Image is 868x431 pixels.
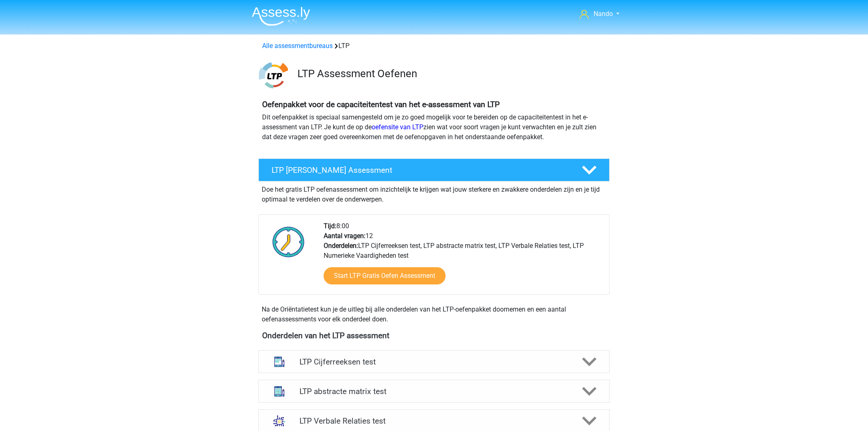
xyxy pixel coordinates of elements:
b: Tijd: [324,222,336,230]
img: abstracte matrices [269,381,290,402]
b: Oefenpakket voor de capaciteitentest van het e-assessment van LTP [262,100,500,109]
h4: LTP Verbale Relaties test [299,416,568,426]
h4: Onderdelen van het LTP assessment [262,331,606,340]
a: cijferreeksen LTP Cijferreeksen test [255,350,613,373]
a: abstracte matrices LTP abstracte matrix test [255,380,613,403]
p: Dit oefenpakket is speciaal samengesteld om je zo goed mogelijk voor te bereiden op de capaciteit... [262,112,606,142]
span: Nando [594,10,613,18]
a: oefensite van LTP [372,123,423,131]
a: Start LTP Gratis Oefen Assessment [324,267,445,284]
a: Nando [576,9,623,19]
a: LTP [PERSON_NAME] Assessment [255,158,613,181]
h4: LTP Cijferreeksen test [299,357,568,367]
a: Alle assessmentbureaus [262,42,333,50]
img: cijferreeksen [269,351,290,372]
b: Aantal vragen: [324,232,365,240]
div: Doe het gratis LTP oefenassessment om inzichtelijk te krijgen wat jouw sterkere en zwakkere onder... [258,181,610,204]
b: Onderdelen: [324,242,358,250]
img: Assessly [252,7,310,26]
div: Na de Oriëntatietest kun je de uitleg bij alle onderdelen van het LTP-oefenpakket doornemen en ee... [258,305,610,324]
img: ltp.png [259,61,288,90]
h4: LTP abstracte matrix test [299,387,568,396]
div: LTP [259,41,609,51]
h4: LTP [PERSON_NAME] Assessment [272,165,569,175]
div: 8:00 12 LTP Cijferreeksen test, LTP abstracte matrix test, LTP Verbale Relaties test, LTP Numerie... [318,221,609,294]
h3: LTP Assessment Oefenen [297,67,603,80]
img: Klok [268,221,309,262]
